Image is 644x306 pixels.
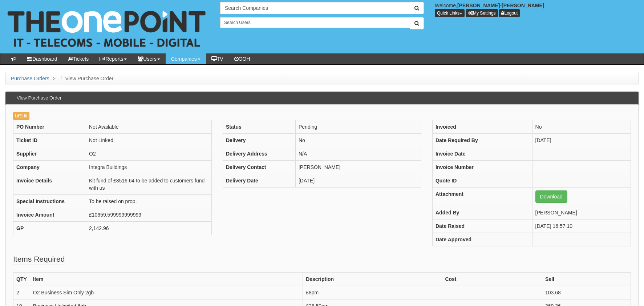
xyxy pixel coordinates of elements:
td: [PERSON_NAME] [295,161,421,174]
a: Companies [166,53,206,64]
span: > [51,76,57,81]
a: TV [206,53,229,64]
a: Dashboard [22,53,63,64]
th: Invoice Details [13,174,86,195]
th: Status [223,120,295,134]
td: £10659.599999999999 [86,208,212,222]
th: Quote ID [432,174,532,188]
th: Invoice Amount [13,208,86,222]
th: Company [13,161,86,174]
td: N/A [295,147,421,161]
legend: Items Required [13,254,65,265]
th: Date Raised [432,220,532,233]
th: Delivery Contact [223,161,295,174]
a: Logout [499,9,520,17]
td: 103.68 [542,286,631,299]
th: Ticket ID [13,134,86,147]
td: Integra Buildings [86,161,212,174]
th: PO Number [13,120,86,134]
a: Edit [13,112,29,120]
td: 2,142.96 [86,222,212,235]
th: Invoiced [432,120,532,134]
td: [DATE] [532,134,631,147]
td: To be raised on prop. [86,195,212,208]
td: [PERSON_NAME] [532,206,631,220]
div: Welcome, [429,2,644,17]
th: QTY [13,273,30,286]
td: £8pm [303,286,442,299]
td: Kit fund of £8516.64 to be added to customers fund with us [86,174,212,195]
td: No [532,120,631,134]
td: 2 [13,286,30,299]
input: Search Users [220,17,410,28]
th: Delivery Date [223,174,295,188]
th: Special Instructions [13,195,86,208]
th: Delivery Address [223,147,295,161]
th: GP [13,222,86,235]
th: Date Required By [432,134,532,147]
td: Pending [295,120,421,134]
th: Date Approved [432,233,532,246]
h3: View Purchase Order [13,92,65,104]
th: Delivery [223,134,295,147]
input: Search Companies [220,2,410,14]
b: [PERSON_NAME]-[PERSON_NAME] [457,3,544,8]
th: Description [303,273,442,286]
th: Item [30,273,303,286]
td: Not Available [86,120,212,134]
a: Tickets [63,53,94,64]
a: OOH [229,53,256,64]
a: Users [132,53,166,64]
th: Added By [432,206,532,220]
a: Purchase Orders [11,76,49,81]
td: O2 [86,147,212,161]
th: Invoice Number [432,161,532,174]
td: [DATE] 16:57:10 [532,220,631,233]
td: No [295,134,421,147]
td: O2 Business Sim Only 2gb [30,286,303,299]
th: Attachment [432,188,532,206]
th: Sell [542,273,631,286]
td: [DATE] [295,174,421,188]
a: My Settings [466,9,498,17]
th: Cost [442,273,542,286]
a: Reports [94,53,132,64]
a: Download [535,190,567,203]
th: Invoice Date [432,147,532,161]
button: Quick Links [435,9,465,17]
th: Supplier [13,147,86,161]
li: View Purchase Order [59,75,114,82]
td: Not Linked [86,134,212,147]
